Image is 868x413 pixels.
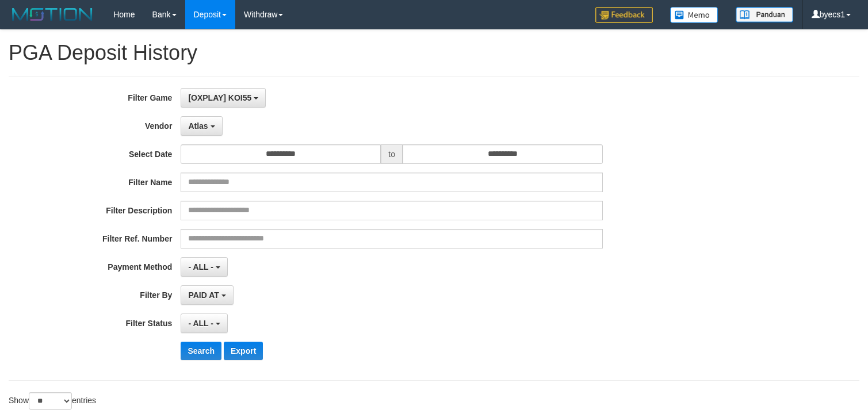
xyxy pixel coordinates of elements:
button: - ALL - [181,257,227,277]
span: PAID AT [188,290,219,300]
img: MOTION_logo.png [9,6,96,23]
button: Atlas [181,116,222,136]
span: - ALL - [188,319,213,328]
span: Atlas [188,121,208,131]
span: [OXPLAY] KOI55 [188,93,251,102]
img: Feedback.jpg [595,7,653,23]
button: Search [181,342,221,360]
button: PAID AT [181,285,233,305]
select: Showentries [29,392,72,410]
label: Show entries [9,392,96,410]
img: panduan.png [736,7,793,22]
h1: PGA Deposit History [9,41,859,64]
img: Button%20Memo.svg [670,7,718,23]
span: to [381,144,403,164]
span: - ALL - [188,262,213,271]
button: [OXPLAY] KOI55 [181,88,266,108]
button: Export [224,342,263,360]
button: - ALL - [181,313,227,333]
